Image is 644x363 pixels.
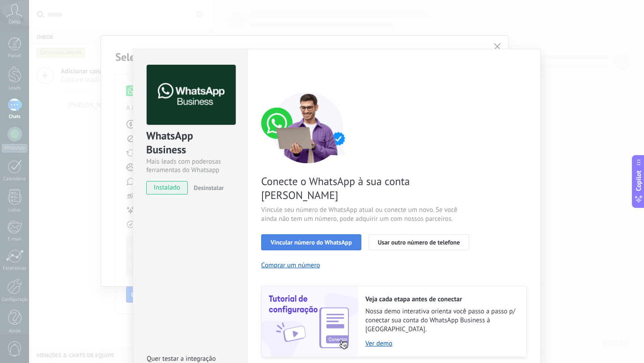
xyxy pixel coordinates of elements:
[146,129,234,157] div: WhatsApp Business
[261,92,355,163] img: connect number
[261,206,474,224] span: Vincule seu número de WhatsApp atual ou conecte um novo. Se você ainda não tem um número, pode ad...
[194,184,224,192] span: Desinstalar
[271,239,352,245] span: Vincular número do WhatsApp
[146,157,234,174] div: Mais leads com poderosas ferramentas do Whatsapp
[261,261,320,270] button: Comprar um número
[365,295,517,304] h2: Veja cada etapa antes de conectar
[147,65,236,125] img: logo_main.png
[634,171,643,191] span: Copilot
[369,234,470,250] button: Usar outro número de telefone
[365,307,517,334] span: Nossa demo interativa orienta você passo a passo p/ conectar sua conta do WhatsApp Business à [GE...
[261,234,361,250] button: Vincular número do WhatsApp
[190,181,224,194] button: Desinstalar
[378,239,460,245] span: Usar outro número de telefone
[147,181,187,194] span: instalado
[365,339,517,348] a: Ver demo
[261,174,474,202] span: Conecte o WhatsApp à sua conta [PERSON_NAME]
